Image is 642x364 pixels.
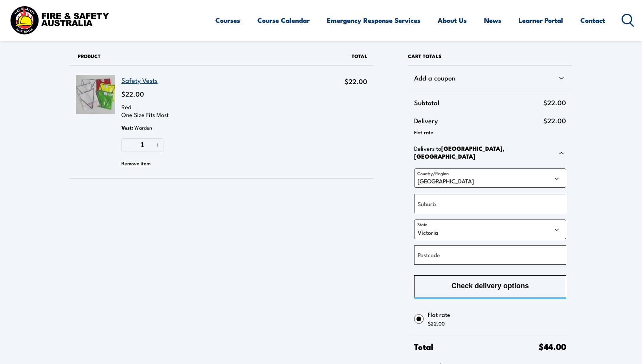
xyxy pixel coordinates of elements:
[580,10,605,31] a: Contact
[408,47,572,65] h2: Cart totals
[417,170,449,176] label: Country/Region
[215,10,240,31] a: Courses
[414,145,554,160] p: Delivers to
[121,122,133,134] span: Vest :
[414,97,543,108] span: Subtotal
[352,52,367,60] span: Total
[134,121,152,133] span: Warden
[345,76,367,86] span: $22.00
[327,10,420,31] a: Emergency Response Services
[428,310,566,319] span: Flat rate
[257,10,310,31] a: Course Calendar
[543,97,566,108] span: $22.00
[414,126,566,138] div: Flat rate
[418,199,436,209] label: Suburb
[418,250,440,260] label: Postcode
[484,10,501,31] a: News
[417,221,427,227] label: State
[428,320,445,327] span: $22.00
[414,144,504,161] strong: [GEOGRAPHIC_DATA], [GEOGRAPHIC_DATA]
[121,157,150,169] button: Remove Safety Vests from cart
[414,275,566,299] button: Check delivery options
[414,115,543,126] span: Delivery
[121,138,133,152] button: Reduce quantity of Safety Vests
[78,52,101,60] span: Product
[519,10,563,31] a: Learner Portal
[543,115,566,126] span: $22.00
[414,315,424,324] input: Flat rate$22.00
[414,245,566,265] input: Postcode
[133,138,152,152] input: Quantity of Safety Vests in your cart.
[414,72,566,84] div: Add a coupon
[414,194,566,213] input: Suburb
[539,340,566,353] span: $44.00
[121,89,144,99] span: $22.00
[414,145,566,162] div: Delivers to[GEOGRAPHIC_DATA], [GEOGRAPHIC_DATA]
[438,10,467,31] a: About Us
[152,138,163,152] button: Increase quantity of Safety Vests
[76,75,115,114] img: Safety Vests
[121,103,328,119] p: Red One Size Fits Most
[451,276,529,296] span: Check delivery options
[121,75,158,85] a: Safety Vests
[414,340,539,352] span: Total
